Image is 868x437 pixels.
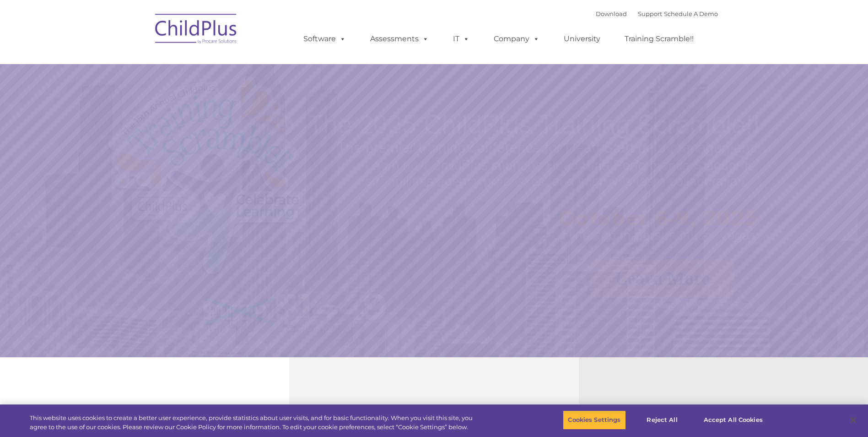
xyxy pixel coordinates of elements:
img: ChildPlus by Procare Solutions [151,7,242,53]
button: Reject All [634,410,691,430]
button: Close [843,410,863,430]
div: This website uses cookies to create a better user experience, provide statistics about user visit... [30,414,477,432]
a: Assessments [361,30,438,48]
a: Software [294,30,355,48]
button: Cookies Settings [563,410,625,430]
a: Company [485,30,549,48]
button: Accept All Cookies [699,410,768,430]
a: Training Scramble!! [615,30,703,48]
a: University [555,30,609,48]
a: Schedule A Demo [664,10,718,17]
a: Support [638,10,662,17]
a: Download [596,10,627,17]
a: Learn More [590,259,735,298]
font: | [596,10,718,17]
a: IT [444,30,479,48]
